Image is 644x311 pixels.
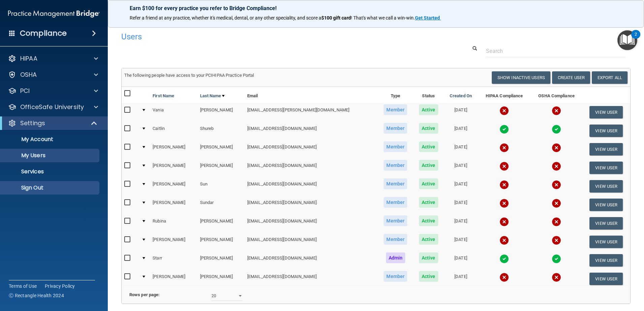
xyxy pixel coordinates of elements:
[197,196,245,214] td: Sundar
[492,71,550,84] button: Show Inactive Users
[8,71,98,79] a: OSHA
[500,162,509,171] img: cross.ca9f0e7f.svg
[245,251,378,270] td: [EMAIL_ADDRESS][DOMAIN_NAME]
[197,270,245,288] td: [PERSON_NAME]
[552,71,590,84] button: Create User
[589,106,623,118] button: View User
[245,233,378,251] td: [EMAIL_ADDRESS][DOMAIN_NAME]
[20,71,37,79] p: OSHA
[500,180,509,189] img: cross.ca9f0e7f.svg
[20,29,67,38] h4: Compliance
[130,15,321,21] span: Refer a friend at any practice, whether it's medical, dental, or any other speciality, and score a
[444,270,478,288] td: [DATE]
[197,122,245,140] td: Shureb
[245,270,378,288] td: [EMAIL_ADDRESS][DOMAIN_NAME]
[9,283,37,289] a: Terms of Use
[245,122,378,140] td: [EMAIL_ADDRESS][DOMAIN_NAME]
[419,197,438,208] span: Active
[197,233,245,251] td: [PERSON_NAME]
[444,122,478,140] td: [DATE]
[121,32,414,41] h4: Users
[419,271,438,282] span: Active
[20,119,45,127] p: Settings
[150,103,197,122] td: Vania
[4,184,96,191] p: Sign Out
[444,140,478,159] td: [DATE]
[500,273,509,282] img: cross.ca9f0e7f.svg
[245,140,378,159] td: [EMAIL_ADDRESS][DOMAIN_NAME]
[531,87,582,103] th: OSHA Compliance
[150,140,197,159] td: [PERSON_NAME]
[384,141,407,152] span: Member
[45,283,75,289] a: Privacy Policy
[197,103,245,122] td: [PERSON_NAME]
[20,87,30,95] p: PCI
[589,180,623,193] button: View User
[4,168,96,175] p: Services
[8,87,98,95] a: PCI
[413,87,444,103] th: Status
[552,180,561,189] img: cross.ca9f0e7f.svg
[415,15,441,21] a: Get Started
[589,162,623,174] button: View User
[444,251,478,270] td: [DATE]
[444,233,478,251] td: [DATE]
[486,45,625,57] input: Search
[617,30,637,50] button: Open Resource Center, 2 new notifications
[500,254,509,264] img: tick.e7d51cea.svg
[8,7,100,21] img: PMB logo
[589,125,623,137] button: View User
[200,92,225,100] a: Last Name
[500,125,509,134] img: tick.e7d51cea.svg
[8,55,98,63] a: HIPAA
[245,196,378,214] td: [EMAIL_ADDRESS][DOMAIN_NAME]
[153,92,174,100] a: First Name
[384,215,407,226] span: Member
[150,159,197,177] td: [PERSON_NAME]
[4,136,96,143] p: My Account
[444,177,478,196] td: [DATE]
[150,196,197,214] td: [PERSON_NAME]
[384,234,407,245] span: Member
[8,119,98,127] a: Settings
[478,87,531,103] th: HIPAA Compliance
[321,15,351,21] strong: $100 gift card
[419,252,438,263] span: Active
[351,15,415,21] span: ! That's what we call a win-win.
[150,214,197,233] td: Rubina
[245,87,378,103] th: Email
[384,178,407,189] span: Member
[444,159,478,177] td: [DATE]
[150,177,197,196] td: [PERSON_NAME]
[500,217,509,227] img: cross.ca9f0e7f.svg
[500,199,509,208] img: cross.ca9f0e7f.svg
[20,55,37,63] p: HIPAA
[589,273,623,285] button: View User
[20,103,84,111] p: OfficeSafe University
[384,271,407,282] span: Member
[500,143,509,152] img: cross.ca9f0e7f.svg
[384,123,407,134] span: Member
[552,199,561,208] img: cross.ca9f0e7f.svg
[552,217,561,227] img: cross.ca9f0e7f.svg
[589,143,623,155] button: View User
[552,162,561,171] img: cross.ca9f0e7f.svg
[384,160,407,171] span: Member
[197,214,245,233] td: [PERSON_NAME]
[589,254,623,267] button: View User
[419,141,438,152] span: Active
[384,104,407,115] span: Member
[8,103,98,111] a: OfficeSafe University
[129,292,160,297] b: Rows per page:
[419,123,438,134] span: Active
[245,159,378,177] td: [EMAIL_ADDRESS][DOMAIN_NAME]
[415,15,440,21] strong: Get Started
[444,214,478,233] td: [DATE]
[150,122,197,140] td: Caitlin
[150,270,197,288] td: [PERSON_NAME]
[419,234,438,245] span: Active
[500,106,509,115] img: cross.ca9f0e7f.svg
[552,106,561,115] img: cross.ca9f0e7f.svg
[552,254,561,264] img: tick.e7d51cea.svg
[552,143,561,152] img: cross.ca9f0e7f.svg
